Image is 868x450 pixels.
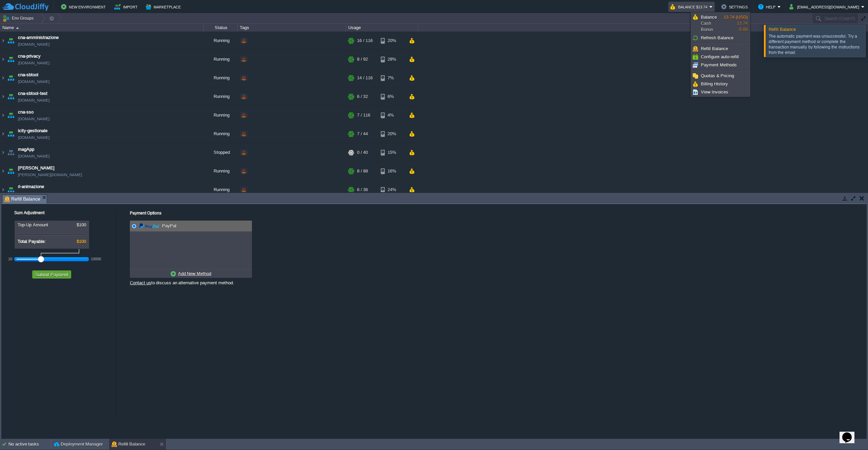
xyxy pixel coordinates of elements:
div: Stopped [204,143,238,162]
img: AMDAwAAAACH5BAEAAAAALAAAAAABAAEAAAICRAEAOw== [6,69,16,87]
div: Running [204,162,238,180]
div: 7% [381,69,403,87]
div: 14 / 116 [357,69,373,87]
span: Refill Balance [701,46,728,51]
a: Refill Balance [692,45,749,53]
span: Payment Methods [701,62,737,67]
button: Help [758,3,777,11]
iframe: chat widget [840,423,861,443]
div: 16% [381,162,403,180]
img: AMDAwAAAACH5BAEAAAAALAAAAAABAAEAAAICRAEAOw== [0,106,6,124]
button: Balance $13.74 [670,3,709,11]
button: [EMAIL_ADDRESS][DOMAIN_NAME] [789,3,861,11]
img: paypal.png [139,222,159,230]
img: AMDAwAAAACH5BAEAAAAALAAAAAABAAEAAAICRAEAOw== [0,143,6,162]
div: 8 / 88 [357,162,368,180]
a: [PERSON_NAME][DOMAIN_NAME] [18,171,82,178]
span: View Invoices [701,89,728,95]
a: icity-gestionale [18,127,47,134]
div: No active tasks [8,439,51,450]
div: 20% [381,32,403,50]
span: Refresh Balance [701,35,733,40]
img: AMDAwAAAACH5BAEAAAAALAAAAAABAAEAAAICRAEAOw== [0,50,6,68]
a: Billing History [692,80,749,88]
div: 7 / 116 [357,106,370,124]
img: AMDAwAAAACH5BAEAAAAALAAAAAABAAEAAAICRAEAOw== [0,125,6,143]
span: Configure auto-refill [701,54,739,59]
label: Sum Adjustment [5,210,44,215]
div: 6% [381,87,403,106]
div: 28% [381,50,403,68]
a: View Invoices [692,88,749,96]
button: Refill Balance [112,441,145,448]
span: Balance [701,15,717,20]
img: AMDAwAAAACH5BAEAAAAALAAAAAABAAEAAAICRAEAOw== [0,69,6,87]
img: AMDAwAAAACH5BAEAAAAALAAAAAABAAEAAAICRAEAOw== [6,181,16,199]
button: New Environment [61,3,108,11]
span: $100 [77,239,86,244]
button: Env Groups [2,14,36,23]
div: 6 / 32 [357,87,368,106]
button: Settings [721,3,750,11]
span: [PERSON_NAME] [18,165,55,171]
div: Running [204,87,238,106]
a: Contact us [130,280,151,285]
div: Running [204,69,238,87]
a: [DOMAIN_NAME] [18,116,50,122]
div: Tags [238,24,346,32]
div: 20% [381,125,403,143]
img: AMDAwAAAACH5BAEAAAAALAAAAAABAAEAAAICRAEAOw== [0,87,6,106]
a: magApp [18,146,34,153]
a: cna-sso [18,109,34,116]
span: $100 [77,222,86,227]
span: Cash Bonus [701,14,724,33]
a: cna-sbtool-test [18,90,47,97]
button: Marketplace [146,3,183,11]
span: PayPal [160,223,176,228]
label: Payment Options [130,211,161,216]
img: AMDAwAAAACH5BAEAAAAALAAAAAABAAEAAAICRAEAOw== [6,87,16,106]
img: AMDAwAAAACH5BAEAAAAALAAAAAABAAEAAAICRAEAOw== [6,143,16,162]
div: Usage [347,24,418,32]
div: 4% [381,106,403,124]
button: Submit Payment [33,271,70,278]
div: Running [204,32,238,50]
span: Refill Balance [4,195,40,203]
img: AMDAwAAAACH5BAEAAAAALAAAAAABAAEAAAICRAEAOw== [0,181,6,199]
div: Running [204,181,238,199]
a: Add New Method [169,269,213,278]
a: cna-privacy [18,53,41,60]
div: Running [204,106,238,124]
a: Configure auto-refill [692,53,749,61]
a: [DOMAIN_NAME] [18,78,50,85]
a: [DOMAIN_NAME] [18,60,50,66]
a: [DOMAIN_NAME] [18,97,50,104]
div: to discuss an alternative payment method. [130,278,252,286]
div: 0 / 40 [357,143,368,162]
div: 10000 [91,257,101,261]
img: AMDAwAAAACH5BAEAAAAALAAAAAABAAEAAAICRAEAOw== [16,27,19,29]
img: AMDAwAAAACH5BAEAAAAALAAAAAABAAEAAAICRAEAOw== [6,50,16,68]
a: [DOMAIN_NAME] [18,190,50,197]
span: Quotas & Pricing [701,73,734,78]
div: Total Payable: [18,239,86,244]
div: The automatic payment was unsuccessful. Try a different payment method or complete the transactio... [769,34,864,55]
div: Name [1,24,203,32]
img: AMDAwAAAACH5BAEAAAAALAAAAAABAAEAAAICRAEAOw== [6,125,16,143]
button: Deployment Manager [54,441,103,448]
div: Status [204,24,237,32]
div: Top-Up Amount [18,222,86,227]
div: 24% [381,181,403,199]
a: cna-amministrazione [18,34,59,41]
a: [DOMAIN_NAME] [18,41,50,48]
a: ri-animazione [18,183,44,190]
a: [DOMAIN_NAME] [18,134,50,141]
img: AMDAwAAAACH5BAEAAAAALAAAAAABAAEAAAICRAEAOw== [0,32,6,50]
div: Running [204,50,238,68]
div: 6 / 36 [357,181,368,199]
